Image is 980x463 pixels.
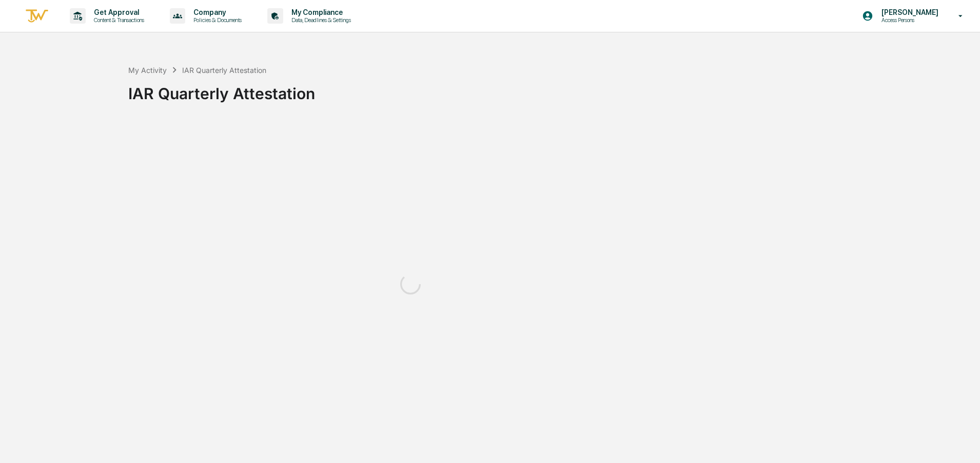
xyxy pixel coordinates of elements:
[873,16,944,24] p: Access Persons
[185,8,247,16] p: Company
[86,16,149,24] p: Content & Transactions
[873,8,944,16] p: [PERSON_NAME]
[86,8,149,16] p: Get Approval
[283,16,356,24] p: Data, Deadlines & Settings
[128,76,975,103] div: IAR Quarterly Attestation
[128,66,167,75] div: My Activity
[283,8,356,16] p: My Compliance
[185,16,247,24] p: Policies & Documents
[25,8,49,25] img: logo
[182,66,266,75] div: IAR Quarterly Attestation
